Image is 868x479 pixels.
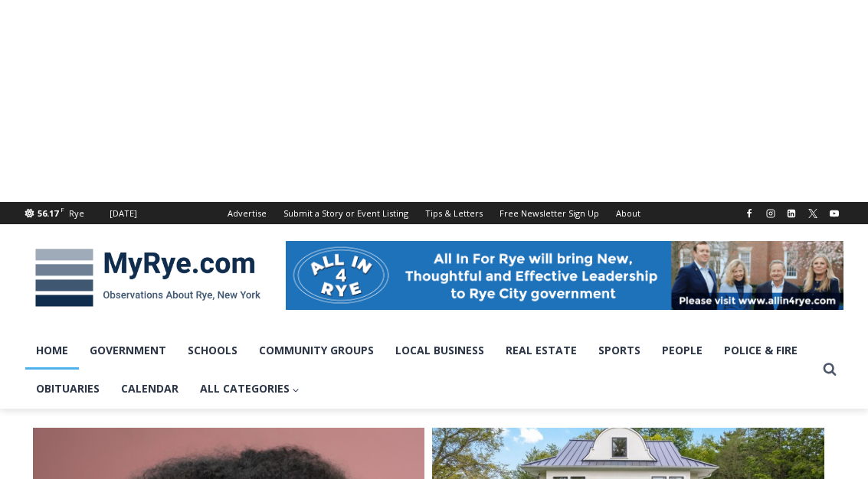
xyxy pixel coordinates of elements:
span: F [61,205,64,213]
img: MyRye.com [25,238,270,318]
a: Submit a Story or Event Listing [275,202,417,224]
a: Government [79,331,177,370]
a: Linkedin [782,204,801,223]
a: Free Newsletter Sign Up [491,202,608,224]
a: Schools [177,331,248,370]
a: All Categories [189,370,311,408]
nav: Secondary Navigation [219,202,649,224]
a: People [651,331,713,370]
a: Advertise [219,202,275,224]
a: X [804,204,822,223]
a: Calendar [110,370,189,408]
a: Real Estate [495,331,588,370]
a: Facebook [740,204,758,223]
span: All Categories [200,380,300,397]
a: Home [25,331,79,370]
span: 56.17 [38,207,58,219]
a: Local Business [385,331,495,370]
div: [DATE] [110,207,137,220]
a: Police & Fire [713,331,808,370]
a: Obituaries [25,370,110,408]
a: Community Groups [248,331,385,370]
a: Sports [588,331,651,370]
a: Instagram [762,204,780,223]
img: All in for Rye [286,241,843,310]
a: YouTube [825,204,843,223]
a: Tips & Letters [417,202,491,224]
nav: Primary Navigation [25,331,816,409]
a: About [608,202,649,224]
button: View Search Form [816,356,843,383]
div: Rye [69,207,84,220]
